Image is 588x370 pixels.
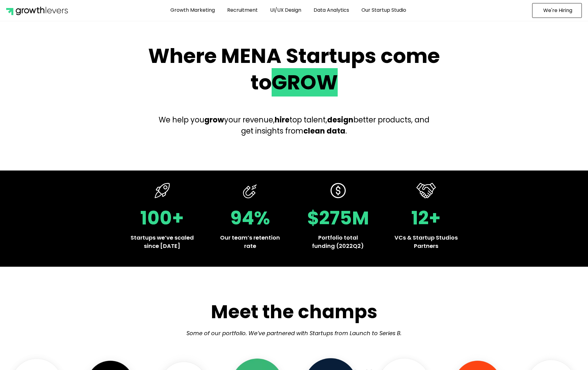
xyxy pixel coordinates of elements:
h2: Meet the champs [143,301,445,323]
b: hire [275,115,290,125]
b: clean data [303,126,345,136]
p: Our team’s retention rate [219,233,282,250]
h2: $275M [307,209,370,227]
h2: 94% [219,209,282,227]
a: Recruitment [223,3,262,17]
b: design [327,115,353,125]
span: We're Hiring [543,8,572,13]
a: Our Startup Studio [357,3,411,17]
p: We help you your revenue, top talent, better products, and get insights from . [154,114,435,137]
a: Data Analytics [309,3,354,17]
b: grow [204,115,224,125]
h2: 100+ [131,209,194,227]
a: UI/UX Design [265,3,306,17]
h2: 12+ [394,209,458,227]
a: Growth Marketing [166,3,219,17]
span: GROW [272,68,338,97]
p: VCs & Startup Studios Partners [394,233,458,250]
h2: Where MENA Startups come to [141,43,447,96]
a: We're Hiring [532,3,582,18]
p: Startups we’ve scaled since [DATE] [131,233,194,250]
nav: Menu [93,3,484,17]
p: Portfolio total funding (2022Q2) [307,233,370,250]
p: Some of our portfolio. We’ve partnered with Startups from Launch to Series B. [143,329,445,337]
